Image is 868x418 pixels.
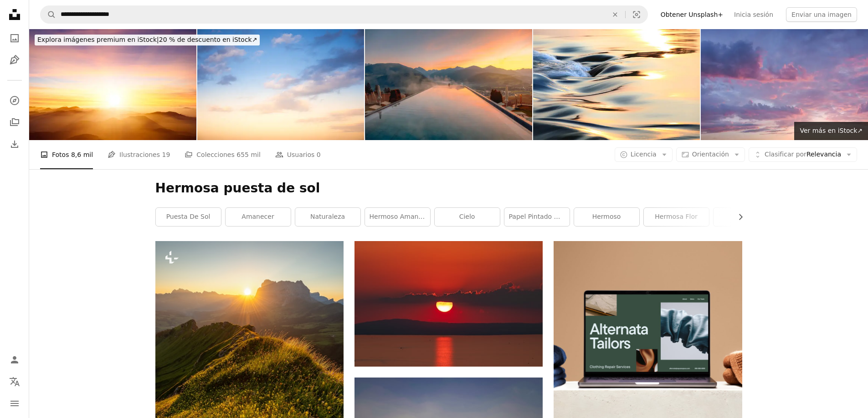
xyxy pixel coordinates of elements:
[644,208,709,226] a: hermosa flor
[317,150,321,160] span: 0
[162,150,170,160] span: 19
[765,150,841,159] span: Relevancia
[533,29,700,140] img: Colorido agua que fluye
[37,36,159,43] span: Explora imágenes premium en iStock |
[354,241,543,366] img: El sol se está poniendo sobre un cuerpo de agua
[41,6,56,23] button: Buscar en Unsplash
[236,150,261,160] span: 655 mil
[5,91,24,110] a: Explorar
[5,113,24,131] a: Colecciones
[185,140,261,169] a: Colecciones 655 mil
[765,151,806,158] span: Clasificar por
[701,29,868,140] img: Cielo rosado con nubes al hermoso atardecer como fondo natural.
[29,29,196,140] img: Puesta de sol
[29,29,265,51] a: Explora imágenes premium en iStock|20 % de descuento en iStock↗
[615,147,673,162] button: Licencia
[5,29,24,47] a: Fotos
[574,208,639,226] a: hermoso
[655,7,729,22] a: Obtener Unsplash+
[732,208,742,226] button: desplazar lista a la derecha
[504,208,570,226] a: papel pintado de puesta de sol
[626,6,647,23] button: Búsqueda visual
[275,140,321,169] a: Usuarios 0
[155,370,344,378] a: El sol se está poniendo sobre una colina cubierta de hierba
[794,122,868,140] a: Ver más en iStock↗
[786,7,857,22] button: Enviar una imagen
[156,208,221,226] a: puesta de sol
[749,147,857,162] button: Clasificar porRelevancia
[5,351,24,369] a: Iniciar sesión / Registrarse
[714,208,779,226] a: sol
[108,140,170,169] a: Ilustraciones 19
[155,180,742,196] h1: Hermosa puesta de sol
[631,151,657,158] span: Licencia
[226,208,291,226] a: amanecer
[676,147,745,162] button: Orientación
[692,151,729,158] span: Orientación
[365,208,430,226] a: Hermoso amanecer
[40,5,648,24] form: Encuentra imágenes en todo el sitio
[5,51,24,69] a: Ilustraciones
[295,208,360,226] a: naturaleza
[5,135,24,153] a: Historial de descargas
[605,6,625,23] button: Borrar
[800,127,863,134] span: Ver más en iStock ↗
[197,29,365,140] img: Puesta de sol y el amanecer de nubes con los rayos de luz ambiental y otros efectos
[729,7,779,22] a: Inicia sesión
[5,394,24,413] button: Menú
[365,29,532,140] img: Young woman relaxing in the infinity pool with a nature landscape view in Dolomites, Italy
[354,300,543,308] a: El sol se está poniendo sobre un cuerpo de agua
[5,373,24,391] button: Idioma
[435,208,500,226] a: cielo
[37,36,257,43] span: 20 % de descuento en iStock ↗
